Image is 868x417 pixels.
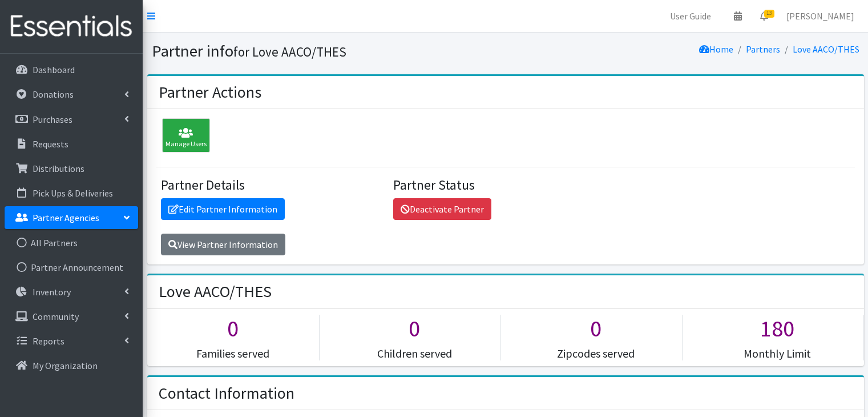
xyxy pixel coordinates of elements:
a: Purchases [5,108,138,131]
span: 13 [764,10,774,18]
p: Community [33,311,79,322]
a: View Partner Information [161,234,285,255]
a: Edit Partner Information [161,198,285,220]
a: My Organization [5,354,138,377]
small: for Love AACO/THES [233,43,346,60]
p: Inventory [33,286,71,298]
p: Dashboard [33,64,75,75]
a: Partner Announcement [5,256,138,279]
a: Community [5,305,138,328]
h1: 0 [510,315,682,342]
a: Home [699,43,733,55]
h1: 0 [147,315,320,342]
a: User Guide [661,5,720,27]
a: Love AACO/THES [793,43,859,55]
a: Distributions [5,157,138,180]
h5: Zipcodes served [510,347,682,360]
h5: Monthly Limit [691,347,863,360]
a: Pick Ups & Deliveries [5,182,138,205]
a: Donations [5,83,138,106]
p: Donations [33,89,74,100]
a: Reports [5,330,138,352]
a: 13 [751,5,777,27]
img: HumanEssentials [5,7,138,46]
p: Requests [33,138,68,150]
a: Deactivate Partner [393,198,491,220]
a: Manage Users [156,131,210,143]
p: Pick Ups & Deliveries [33,187,113,199]
h1: 180 [691,315,863,342]
h4: Partner Status [393,177,617,194]
h4: Partner Details [161,177,385,194]
p: Partner Agencies [33,212,99,223]
a: Partner Agencies [5,206,138,229]
a: Requests [5,133,138,155]
div: Manage Users [162,118,210,153]
a: Dashboard [5,58,138,81]
h1: 0 [328,315,500,342]
p: Distributions [33,163,84,174]
h2: Love AACO/THES [159,282,272,302]
a: Partners [746,43,780,55]
a: [PERSON_NAME] [777,5,863,27]
p: My Organization [33,360,98,371]
h2: Partner Actions [159,83,261,102]
a: Inventory [5,280,138,303]
p: Reports [33,335,64,347]
h5: Children served [328,347,500,360]
h5: Families served [147,347,320,360]
p: Purchases [33,114,72,125]
a: All Partners [5,231,138,254]
h2: Contact Information [159,384,294,403]
h1: Partner info [152,41,502,61]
